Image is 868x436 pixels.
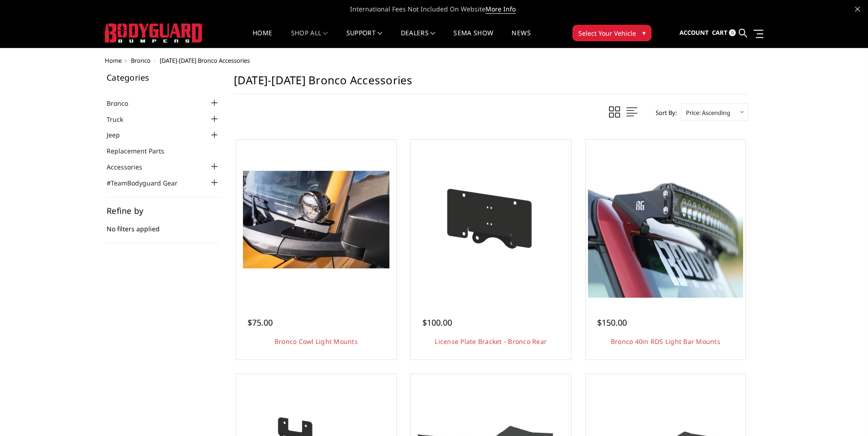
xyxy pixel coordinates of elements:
[275,337,358,346] a: Bronco Cowl Light Mounts
[234,73,748,94] h1: [DATE]-[DATE] Bronco Accessories
[105,23,203,43] img: BODYGUARD BUMPERS
[107,130,131,140] a: Jeep
[107,114,135,124] a: Truck
[413,142,569,298] a: Mounting bracket included to relocate license plate to spare tire, just above rear camera
[107,207,220,215] h5: Refine by
[588,142,744,298] a: Bronco 40in RDS Light Bar Mounts Bronco 40in RDS Light Bar Mounts
[107,73,220,82] h5: Categories
[107,98,140,108] a: Bronco
[107,207,220,243] div: No filters applied
[679,21,709,45] a: Account
[611,337,720,346] a: Bronco 40in RDS Light Bar Mounts
[418,179,564,261] img: Mounting bracket included to relocate license plate to spare tire, just above rear camera
[485,5,516,14] a: More Info
[512,30,530,48] a: News
[105,56,122,65] a: Home
[597,317,627,328] span: $150.00
[131,56,151,65] a: Bronco
[238,142,394,298] a: Bronco Cowl Light Mounts Bronco Cowl Light Mounts
[578,28,636,38] span: Select Your Vehicle
[572,25,652,41] button: Select Your Vehicle
[248,317,273,328] span: $75.00
[588,142,744,298] img: Bronco 40in RDS Light Bar Mounts
[253,30,272,48] a: Home
[729,29,736,36] span: 0
[401,30,436,48] a: Dealers
[712,21,736,45] a: Cart 0
[291,30,328,48] a: shop all
[435,337,547,346] a: License Plate Bracket - Bronco Rear
[651,106,677,120] label: Sort By:
[107,162,154,172] a: Accessories
[712,28,728,37] span: Cart
[346,30,383,48] a: Support
[107,178,189,188] a: #TeamBodyguard Gear
[422,317,452,328] span: $100.00
[453,30,493,48] a: SEMA Show
[107,146,176,156] a: Replacement Parts
[679,28,709,37] span: Account
[642,28,646,38] span: ▾
[160,56,250,65] span: [DATE]-[DATE] Bronco Accessories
